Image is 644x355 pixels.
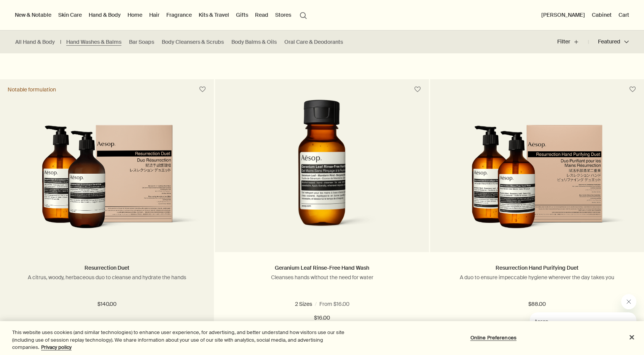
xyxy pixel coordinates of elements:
[540,10,587,20] button: [PERSON_NAME]
[296,8,310,22] button: Open search
[87,10,122,20] a: Hand & Body
[196,83,209,96] button: Save to cabinet
[442,274,633,281] p: A duo to ensure impeccable hygiene wherever the day takes you
[97,300,116,309] span: $140.00
[11,125,202,241] img: Resurrection Duet in outer carton
[411,83,424,96] button: Save to cabinet
[15,38,55,46] a: All Hand & Body
[512,294,636,347] div: Aesop says "Our consultants are available now to offer personalised product advice.". Open messag...
[496,264,579,271] a: Resurrection Hand Purifying Duet
[5,16,96,37] span: Our consultants are available now to offer personalised product advice.
[530,312,636,347] iframe: Message from Aesop
[231,38,277,46] a: Body Balms & Oils
[617,10,631,20] button: Cart
[162,38,224,46] a: Body Cleansers & Scrubs
[557,33,588,51] button: Filter
[626,83,639,96] button: Save to cabinet
[66,38,121,46] a: Hand Washes & Balms
[165,10,193,20] a: Fragrance
[84,264,129,271] a: Resurrection Duet
[11,274,202,281] p: A citrus, woody, herbaceous duo to cleanse and hydrate the hands
[330,301,354,307] span: 16.9 fl oz
[590,10,613,20] a: Cabinet
[126,10,144,20] a: Home
[430,100,644,252] a: Resurrection Hand Purifying Duet product and box
[57,10,83,20] a: Skin Care
[215,100,429,252] a: Geranium Leaf Rinse Free 50mL
[41,344,72,350] a: More information about your privacy, opens in a new tab
[621,294,636,309] iframe: Close message from Aesop
[274,10,293,20] button: Stores
[314,313,330,323] span: $16.00
[234,10,250,20] a: Gifts
[13,10,53,20] button: New & Notable
[12,329,354,351] div: This website uses cookies (and similar technologies) to enhance user experience, for advertising,...
[284,38,343,46] a: Oral Care & Deodorants
[623,329,640,345] button: Close
[129,38,154,46] a: Bar Soaps
[588,33,629,51] button: Featured
[226,274,418,281] p: Cleanses hands without the need for water
[8,86,56,93] div: Notable formulation
[295,301,315,307] span: 1.7 fl oz
[148,10,161,20] a: Hair
[442,125,633,241] img: Resurrection Hand Purifying Duet product and box
[197,10,231,20] a: Kits & Travel
[275,264,369,271] a: Geranium Leaf Rinse-Free Hand Wash
[470,330,517,345] button: Online Preferences, Opens the preference center dialog
[253,10,270,20] a: Read
[250,100,394,241] img: Geranium Leaf Rinse Free 50mL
